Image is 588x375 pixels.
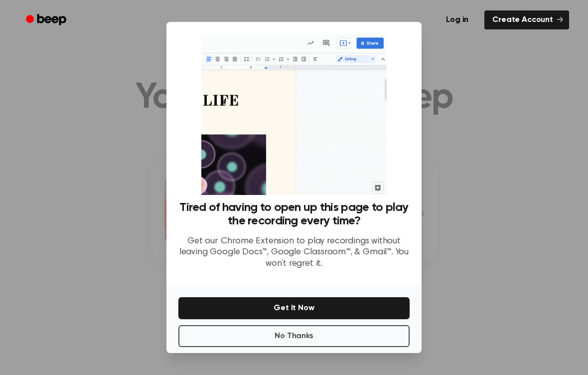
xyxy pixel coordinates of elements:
[178,201,410,228] h3: Tired of having to open up this page to play the recording every time?
[178,297,410,319] button: Get It Now
[201,34,386,195] img: Beep extension in action
[178,236,410,270] p: Get our Chrome Extension to play recordings without leaving Google Docs™, Google Classroom™, & Gm...
[178,325,410,347] button: No Thanks
[484,10,569,29] a: Create Account
[436,8,478,31] a: Log in
[19,10,75,30] a: Beep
